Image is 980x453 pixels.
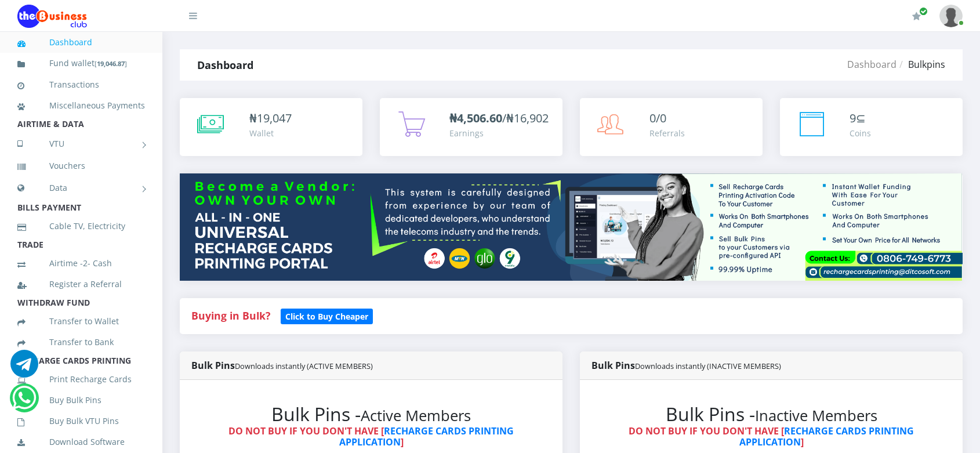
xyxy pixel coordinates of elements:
[896,57,945,71] li: Bulkpins
[850,110,871,127] div: ⊆
[203,403,539,425] h2: Bulk Pins -
[380,98,562,156] a: ₦4,506.60/₦16,902 Earnings
[17,366,145,393] a: Print Recharge Cards
[580,98,763,156] a: 0/0 Referrals
[235,361,373,371] small: Downloads instantly (ACTIVE MEMBERS)
[197,58,253,72] strong: Dashboard
[449,127,549,139] div: Earnings
[281,309,373,322] a: Click to Buy Cheaper
[850,110,856,126] span: 9
[17,408,145,434] a: Buy Bulk VTU Pins
[17,29,145,56] a: Dashboard
[739,425,914,448] a: RECHARGE CARDS PRINTING APPLICATION
[249,127,292,139] div: Wallet
[17,308,145,335] a: Transfer to Wallet
[635,361,781,371] small: Downloads instantly (INACTIVE MEMBERS)
[649,127,685,139] div: Referrals
[361,405,471,426] small: Active Members
[17,71,145,98] a: Transactions
[919,7,928,16] span: Renew/Upgrade Subscription
[257,110,292,126] span: 19,047
[17,271,145,298] a: Register a Referral
[17,250,145,277] a: Airtime -2- Cash
[191,309,270,322] strong: Buying in Bulk?
[17,387,145,414] a: Buy Bulk Pins
[97,59,125,68] b: 19,046.87
[850,127,871,139] div: Coins
[191,359,373,372] strong: Bulk Pins
[939,5,963,27] img: User
[912,12,921,21] i: Renew/Upgrade Subscription
[249,110,292,127] div: ₦
[755,405,877,426] small: Inactive Members
[17,92,145,119] a: Miscellaneous Payments
[449,110,549,126] span: /₦16,902
[180,173,963,281] img: multitenant_rcp.png
[17,129,145,158] a: VTU
[95,59,127,68] small: [ ]
[228,425,514,448] strong: DO NOT BUY IF YOU DON'T HAVE [ ]
[17,5,87,28] img: Logo
[180,98,362,156] a: ₦19,047 Wallet
[649,110,666,126] span: 0/0
[17,50,145,77] a: Fund wallet[19,046.87]
[12,393,36,412] a: Chat for support
[17,173,145,202] a: Data
[449,110,502,126] b: ₦4,506.60
[10,358,38,378] a: Chat for support
[285,311,368,322] b: Click to Buy Cheaper
[603,403,939,425] h2: Bulk Pins -
[847,58,896,71] a: Dashboard
[17,213,145,240] a: Cable TV, Electricity
[591,359,781,372] strong: Bulk Pins
[629,425,914,448] strong: DO NOT BUY IF YOU DON'T HAVE [ ]
[17,153,145,179] a: Vouchers
[339,425,514,448] a: RECHARGE CARDS PRINTING APPLICATION
[17,329,145,356] a: Transfer to Bank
